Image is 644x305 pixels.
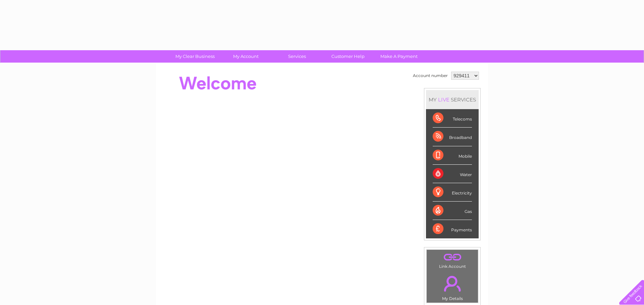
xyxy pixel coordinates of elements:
[320,50,376,63] a: Customer Help
[426,249,478,271] td: Link Account
[433,202,472,220] div: Gas
[218,50,274,63] a: My Account
[426,270,478,303] td: My Details
[433,183,472,202] div: Electricity
[167,50,223,63] a: My Clear Business
[371,50,427,63] a: Make A Payment
[433,128,472,146] div: Broadband
[433,220,472,238] div: Payments
[426,90,479,109] div: MY SERVICES
[433,109,472,128] div: Telecoms
[428,251,476,263] a: .
[433,165,472,183] div: Water
[437,96,451,103] div: LIVE
[433,146,472,165] div: Mobile
[411,70,449,81] td: Account number
[269,50,325,63] a: Services
[428,272,476,295] a: .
